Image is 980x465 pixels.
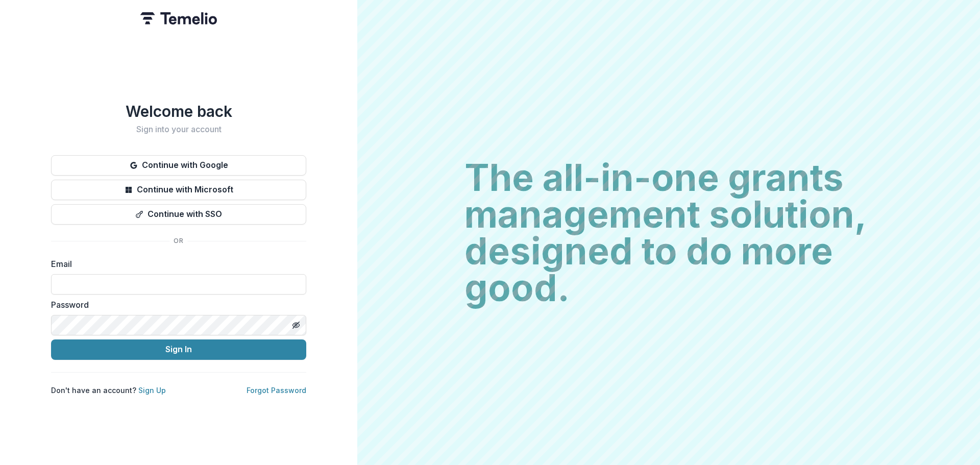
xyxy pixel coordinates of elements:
a: Sign Up [138,386,166,395]
img: Temelio [140,12,217,25]
button: Toggle password visibility [288,317,304,333]
button: Continue with Microsoft [51,180,306,200]
label: Email [51,258,300,270]
label: Password [51,299,300,311]
a: Forgot Password [247,386,306,395]
p: Don't have an account? [51,385,166,396]
button: Continue with Google [51,155,306,176]
button: Continue with SSO [51,204,306,225]
h2: Sign into your account [51,125,306,134]
button: Sign In [51,339,306,360]
h1: Welcome back [51,102,306,120]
